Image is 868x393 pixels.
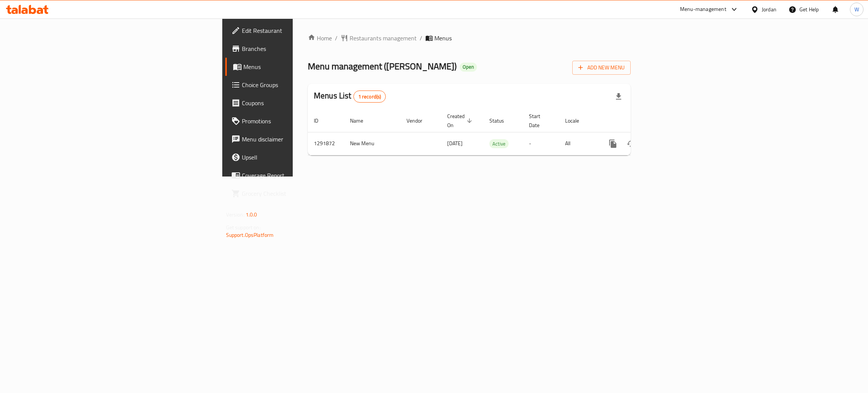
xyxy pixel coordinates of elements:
[680,5,726,14] div: Menu-management
[308,109,682,155] table: enhanced table
[622,135,640,153] button: Change Status
[225,166,367,184] a: Coverage Report
[489,140,509,148] span: Active
[225,40,367,58] a: Branches
[226,223,261,232] span: Get support on:
[559,132,598,155] td: All
[565,116,589,125] span: Locale
[242,171,361,180] span: Coverage Report
[420,34,422,43] li: /
[242,98,361,107] span: Coupons
[225,21,367,40] a: Edit Restaurant
[225,112,367,130] a: Promotions
[314,116,328,125] span: ID
[406,116,432,125] span: Vendor
[308,58,457,75] span: Menu management ( [PERSON_NAME] )
[353,91,386,103] div: Total records count
[354,93,386,100] span: 1 record(s)
[610,88,628,106] div: Export file
[225,184,367,203] a: Grocery Checklist
[243,62,361,71] span: Menus
[226,230,274,240] a: Support.OpsPlatform
[308,34,631,43] nav: breadcrumb
[226,210,245,220] span: Version:
[341,34,417,43] a: Restaurants management
[460,63,477,72] div: Open
[350,116,373,125] span: Name
[529,112,550,130] span: Start Date
[225,148,367,166] a: Upsell
[523,132,559,155] td: -
[225,58,367,76] a: Menus
[447,138,463,148] span: [DATE]
[598,109,682,132] th: Actions
[447,112,474,130] span: Created On
[242,80,361,89] span: Choice Groups
[762,5,776,14] div: Jordan
[578,63,625,72] span: Add New Menu
[225,130,367,148] a: Menu disclaimer
[604,135,622,153] button: more
[242,44,361,53] span: Branches
[460,64,477,70] span: Open
[225,76,367,94] a: Choice Groups
[854,5,859,14] span: W
[246,210,257,220] span: 1.0.0
[242,117,361,126] span: Promotions
[344,132,400,155] td: New Menu
[242,189,361,198] span: Grocery Checklist
[242,26,361,35] span: Edit Restaurant
[489,139,509,148] div: Active
[434,34,452,43] span: Menus
[314,90,386,103] h2: Menus List
[242,135,361,144] span: Menu disclaimer
[489,116,514,125] span: Status
[225,94,367,112] a: Coupons
[242,153,361,162] span: Upsell
[350,34,417,43] span: Restaurants management
[572,61,631,75] button: Add New Menu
